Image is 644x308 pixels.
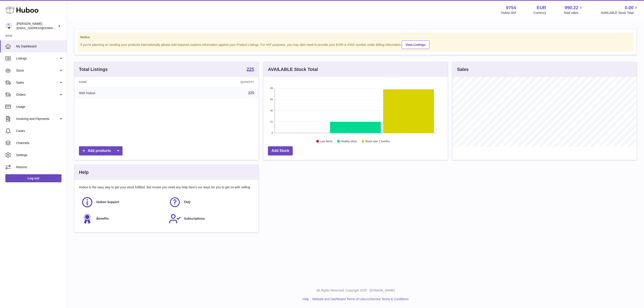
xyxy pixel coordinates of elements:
h3: AVAILABLE Stock Total [268,66,318,72]
span: Subscriptions [184,217,205,221]
span: 990.22 [565,5,578,11]
li: and [311,297,409,301]
span: Stock [16,68,59,73]
strong: Notice [80,35,631,39]
span: My Dashboard [16,44,64,49]
text: 84 [270,87,273,89]
span: Orders [16,93,59,97]
span: Channels [16,141,64,145]
a: Huboo Support [81,196,164,208]
a: Add products [79,146,123,155]
text: 42 [270,109,273,112]
a: Website and Dashboard Terms of Use [312,297,365,301]
span: FAQ [184,200,191,204]
span: Settings [16,153,64,157]
h3: Help [79,169,89,175]
span: Returns [16,165,64,169]
a: Help [303,297,309,301]
text: Stock over 2 months [365,140,390,143]
h3: Total Listings [79,66,108,72]
div: Currency [534,11,546,15]
text: Low Stock [320,140,333,143]
text: 0 [272,132,273,134]
span: Usage [16,105,64,109]
p: All Rights Reserved. Copyright 2025 - [DOMAIN_NAME] [71,288,640,293]
div: [PERSON_NAME] [17,22,57,30]
a: Subscriptions [169,213,252,225]
th: Name [74,77,172,87]
a: 990.22 Total sales [563,5,583,15]
a: Add Stock [268,146,293,155]
div: If you're planning on sending your products internationally please add required customs informati... [80,40,631,49]
span: Benefits [96,217,109,221]
text: Healthy stock [341,140,357,143]
a: View Listings [402,40,429,49]
span: Huboo Support [96,200,119,204]
strong: 9754 [506,5,516,11]
a: Benefits [81,213,164,225]
span: [EMAIL_ADDRESS][DOMAIN_NAME] [17,26,66,30]
a: 225 [248,91,254,95]
th: Quantity [172,77,258,87]
text: 63 [270,98,273,101]
a: Log out [5,174,61,182]
span: Invoicing and Payments [16,117,59,121]
img: info@fieldsluxury.london [5,23,12,29]
strong: EUR [537,5,546,11]
span: AVAILABLE Stock Total [601,11,639,15]
a: FAQ [169,196,252,208]
span: Cases [16,129,64,133]
h3: Sales [457,66,469,72]
td: With Huboo [74,87,172,99]
a: 0.00 AVAILABLE Stock Total [601,5,639,15]
a: Service Terms & Conditions [370,297,409,301]
span: 0.00 [625,5,633,11]
span: Sales [16,81,59,85]
strong: 225 [247,67,254,71]
div: Huboo Ref [501,11,516,15]
span: Total sales [563,11,583,15]
span: Listings [16,56,59,61]
p: Huboo is the easy way to get your stock fulfilled. But incase you need any help here's our ways f... [79,185,254,189]
a: 225 [247,67,254,72]
text: 21 [270,120,273,123]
